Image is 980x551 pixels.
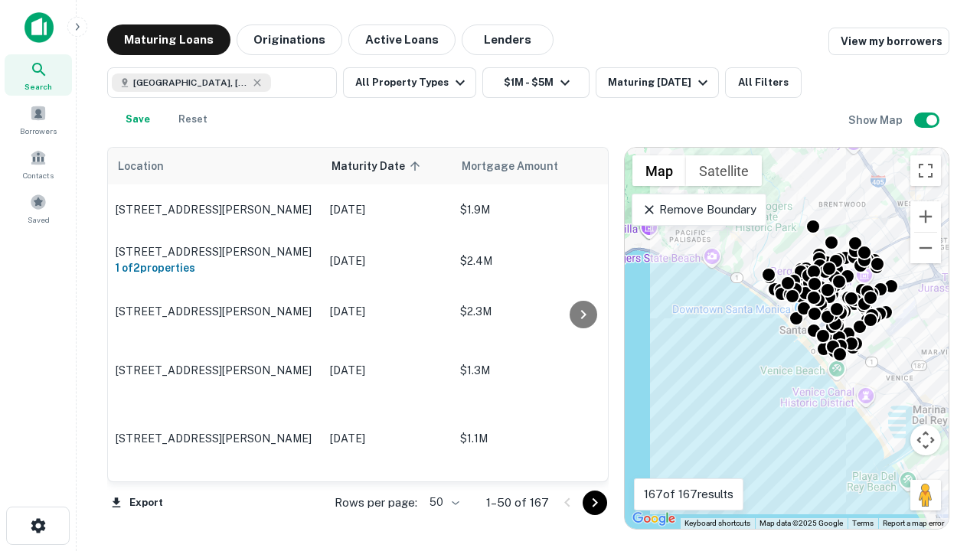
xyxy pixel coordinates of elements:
p: [DATE] [330,362,445,379]
p: [STREET_ADDRESS][PERSON_NAME] [116,203,315,217]
p: 167 of 167 results [644,485,733,504]
button: Go to next page [583,491,607,515]
span: Mortgage Amount [462,157,578,175]
p: 1–50 of 167 [486,494,549,512]
h6: 1 of 2 properties [116,259,315,276]
button: Save your search to get updates of matches that match your search criteria. [113,104,162,135]
p: Remove Boundary [642,201,756,219]
button: Maturing Loans [107,24,230,55]
p: $2.3M [460,303,613,320]
button: Show satellite imagery [686,155,762,186]
p: [DATE] [330,303,445,320]
a: Search [5,54,72,96]
button: Export [107,491,167,514]
iframe: Chat Widget [903,429,980,502]
span: Contacts [23,169,54,181]
p: [STREET_ADDRESS][PERSON_NAME] [116,364,315,377]
p: Rows per page: [335,494,417,512]
span: Borrowers [20,125,57,137]
p: $1.1M [460,430,613,447]
p: [DATE] [330,430,445,447]
img: capitalize-icon.png [24,12,54,43]
a: Open this area in Google Maps (opens a new window) [629,509,679,529]
p: [STREET_ADDRESS][PERSON_NAME] [116,305,315,318]
a: Contacts [5,143,72,184]
a: Terms [852,519,874,527]
p: $1.9M [460,201,613,218]
div: Maturing [DATE] [608,73,712,92]
button: Keyboard shortcuts [684,518,750,529]
button: All Property Types [343,67,476,98]
button: Zoom in [910,201,941,232]
a: View my borrowers [828,28,949,55]
p: $1.3M [460,362,613,379]
button: Zoom out [910,233,941,263]
button: Maturing [DATE] [596,67,719,98]
a: Report a map error [883,519,944,527]
div: 0 0 [625,148,949,529]
button: Originations [237,24,342,55]
p: [STREET_ADDRESS][PERSON_NAME] [116,245,315,259]
button: Lenders [462,24,554,55]
button: Map camera controls [910,425,941,455]
button: All Filters [725,67,802,98]
span: Maturity Date [332,157,425,175]
a: Borrowers [5,99,72,140]
button: Show street map [632,155,686,186]
span: Map data ©2025 Google [759,519,843,527]
button: $1M - $5M [482,67,590,98]
button: Reset [168,104,217,135]
th: Mortgage Amount [452,148,621,184]
h6: Show Map [848,112,905,129]
th: Maturity Date [322,148,452,184]
div: 50 [423,491,462,514]
span: Search [24,80,52,93]
a: Saved [5,187,72,229]
img: Google [629,509,679,529]
span: Location [117,157,164,175]
p: [DATE] [330,201,445,218]
button: Toggle fullscreen view [910,155,941,186]
p: [DATE] [330,253,445,269]
th: Location [108,148,322,184]
p: [STREET_ADDRESS][PERSON_NAME] [116,432,315,445]
span: Saved [28,214,50,226]
button: Active Loans [348,24,456,55]
p: $2.4M [460,253,613,269]
span: [GEOGRAPHIC_DATA], [GEOGRAPHIC_DATA], [GEOGRAPHIC_DATA] [133,76,248,90]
